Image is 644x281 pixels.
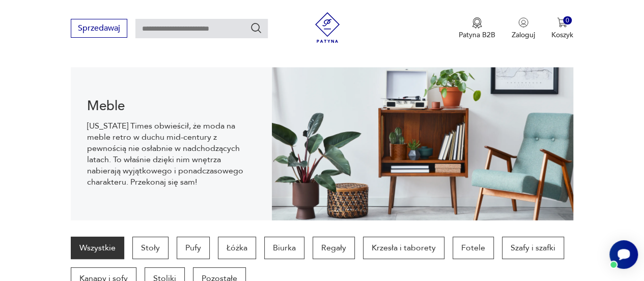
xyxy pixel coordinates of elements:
button: Patyna B2B [459,17,495,40]
h1: Meble [87,100,256,112]
img: Ikona koszyka [557,17,567,28]
button: Sprzedawaj [71,19,127,38]
div: 0 [563,16,572,25]
p: Koszyk [551,30,573,40]
a: Regały [313,237,355,259]
button: Szukaj [250,22,262,34]
img: Ikonka użytkownika [518,17,528,28]
img: Patyna - sklep z meblami i dekoracjami vintage [312,12,343,43]
a: Łóżka [218,237,256,259]
a: Fotele [453,237,494,259]
a: Sprzedawaj [71,25,127,33]
a: Szafy i szafki [502,237,564,259]
img: Ikona medalu [472,17,482,29]
button: 0Koszyk [551,17,573,40]
iframe: Smartsupp widget button [609,240,638,269]
a: Ikona medaluPatyna B2B [459,17,495,40]
img: Meble [272,67,573,220]
a: Pufy [177,237,210,259]
p: [US_STATE] Times obwieścił, że moda na meble retro w duchu mid-century z pewnością nie osłabnie w... [87,120,256,188]
p: Zaloguj [512,30,535,40]
p: Patyna B2B [459,30,495,40]
a: Biurka [264,237,304,259]
a: Wszystkie [71,237,124,259]
a: Stoły [132,237,169,259]
a: Krzesła i taborety [363,237,444,259]
button: Zaloguj [512,17,535,40]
